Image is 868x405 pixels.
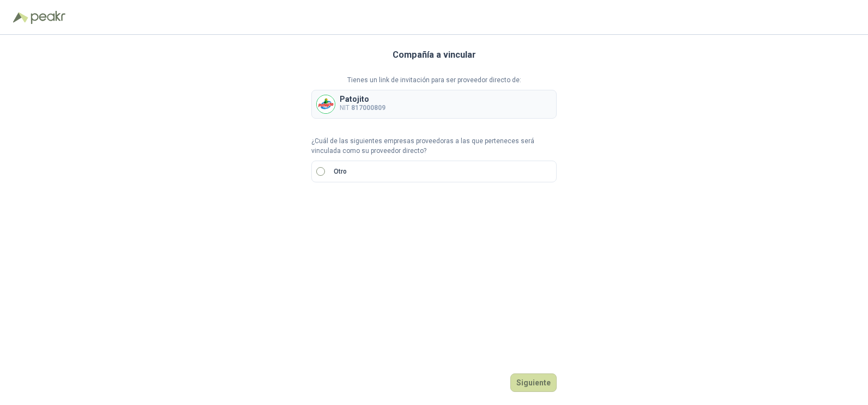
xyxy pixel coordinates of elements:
p: Tienes un link de invitación para ser proveedor directo de: [311,75,557,85]
img: Peakr [31,11,65,24]
p: NIT [340,103,385,113]
img: Company Logo [317,95,335,113]
img: Logo [13,12,28,23]
p: Patojito [340,95,385,103]
p: ¿Cuál de las siguientes empresas proveedoras a las que perteneces será vinculada como su proveedo... [311,136,557,157]
button: Siguiente [510,373,557,392]
b: 817000809 [351,104,385,112]
p: Otro [334,167,347,177]
h3: Compañía a vincular [393,48,476,62]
